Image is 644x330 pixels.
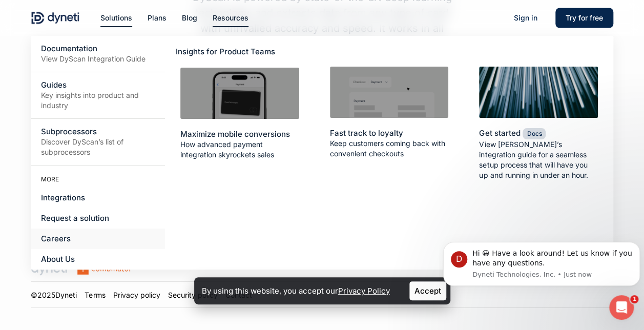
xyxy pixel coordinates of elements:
a: Request a solution [31,208,165,229]
span: About Us [41,254,75,264]
span: View [PERSON_NAME]’s integration guide for a seamless setup process that will have you up and run... [479,139,598,180]
span: Resources [213,13,248,22]
a: Insights for Product Teams [173,44,307,60]
a: Try for free [555,12,613,24]
a: Get startedDocsView [PERSON_NAME]’s integration guide for a seamless setup process that will have... [471,59,606,188]
span: Sign in [514,13,537,22]
a: Careers [31,229,165,249]
a: Privacy policy [113,291,160,299]
a: ©2025Dyneti [31,291,77,299]
span: Careers [41,234,71,243]
span: Request a solution [41,213,109,223]
span: MORE [41,175,59,183]
span: Guides [41,80,67,90]
span: Solutions [100,13,132,22]
a: SubprocessorsDiscover DyScan’s list of subprocessors [31,119,165,165]
span: 1 [630,295,638,303]
span: Docs [523,128,546,139]
a: MORE [31,171,165,188]
span: Keep customers coming back with convenient checkouts [330,138,449,159]
small: Discover DyScan’s list of subprocessors [41,137,155,157]
a: GuidesKey insights into product and industry [31,72,165,118]
iframe: Intercom notifications message [439,226,644,302]
span: Integrations [41,193,85,202]
span: Try for free [566,13,603,22]
a: Fast track to loyaltyKeep customers coming back with convenient checkouts [322,59,456,167]
p: By using this website, you accept our [202,284,390,298]
small: View DyScan Integration Guide [41,54,155,64]
small: Key insights into product and industry [41,90,155,111]
a: Privacy Policy [338,286,390,296]
span: How advanced payment integration skyrockets sales [180,139,299,160]
a: Sign in [504,12,548,24]
span: 2025 [37,291,55,299]
a: Accept [409,281,446,300]
a: Plans [148,12,167,24]
a: Maximize mobile conversionsHow advanced payment integration skyrockets sales [173,60,307,168]
a: Terms [85,291,105,299]
span: Plans [148,13,167,22]
a: Solutions [100,12,132,24]
a: Security policy [168,291,217,299]
a: Resources [213,12,248,24]
a: Integrations [31,188,165,208]
span: Maximize mobile conversions [180,129,290,139]
a: Blog [182,12,197,24]
a: About Us [31,249,165,270]
span: Subprocessors [41,127,97,136]
a: DocumentationView DyScan Integration Guide [31,36,165,72]
span: Fast track to loyalty [330,128,403,138]
span: Get started [479,128,520,138]
iframe: Intercom live chat [609,295,634,320]
span: Blog [182,13,197,22]
span: Documentation [41,44,97,53]
span: Insights for Product Teams [176,47,275,56]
